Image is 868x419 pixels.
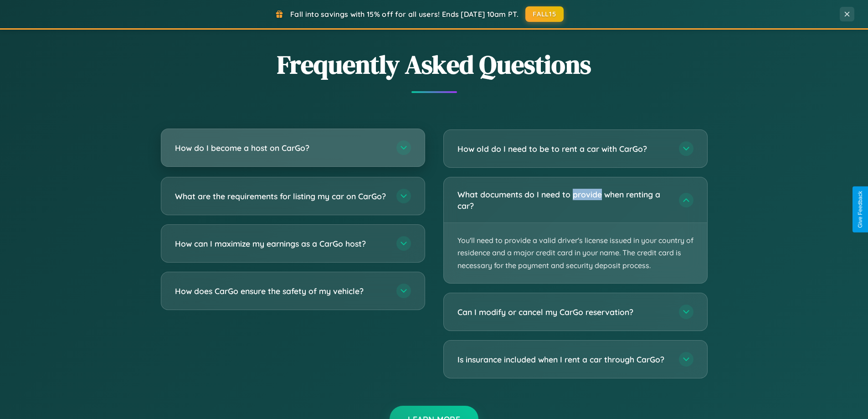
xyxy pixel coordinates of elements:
h3: What are the requirements for listing my car on CarGo? [175,191,387,202]
button: FALL15 [525,6,564,22]
h3: How does CarGo ensure the safety of my vehicle? [175,285,387,297]
p: You'll need to provide a valid driver's license issued in your country of residence and a major c... [444,223,707,283]
div: Give Feedback [857,191,863,228]
h3: What documents do I need to provide when renting a car? [457,189,670,211]
h3: How can I maximize my earnings as a CarGo host? [175,238,387,249]
h2: Frequently Asked Questions [161,47,708,82]
span: Fall into savings with 15% off for all users! Ends [DATE] 10am PT. [290,10,519,19]
h3: How old do I need to be to rent a car with CarGo? [457,143,670,155]
h3: How do I become a host on CarGo? [175,142,387,154]
h3: Can I modify or cancel my CarGo reservation? [457,306,670,318]
h3: Is insurance included when I rent a car through CarGo? [457,354,670,365]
